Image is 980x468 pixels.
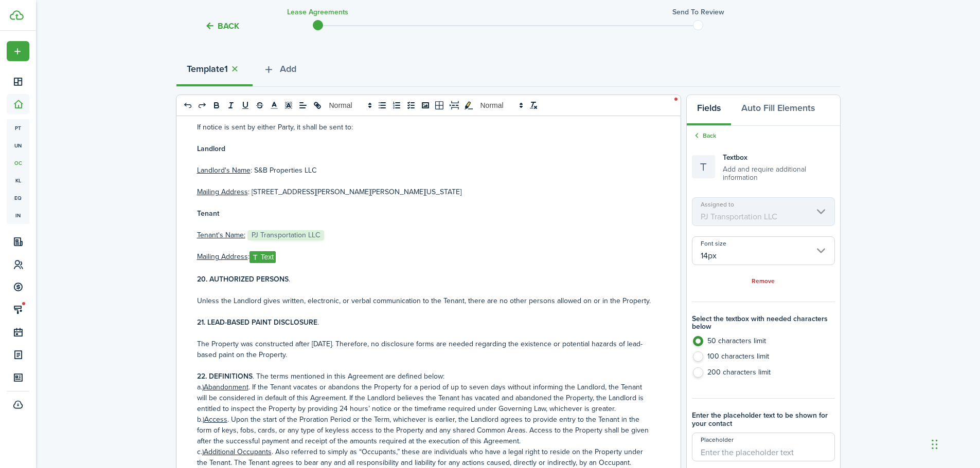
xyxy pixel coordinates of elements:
input: Enter the placeholder text [692,433,835,461]
a: Remove [752,278,775,285]
button: strike [253,99,267,111]
button: list: ordered [389,99,404,111]
p: c.) . Also referred to simply as “Occupants,” these are individuals who have a legal right to res... [197,446,652,468]
button: underline [238,99,253,111]
p: Unless the Landlord gives written, electronic, or verbal communication to the Tenant, there are n... [197,295,652,306]
p: : [STREET_ADDRESS][PERSON_NAME][PERSON_NAME][US_STATE] [197,186,652,197]
a: kl [7,172,29,189]
label: 100 characters limit [692,351,835,367]
u: Mailing Address [197,251,248,262]
iframe: Chat Widget [809,357,980,468]
p: : S&B Properties LLC [197,165,652,176]
button: Open menu [7,41,29,61]
button: Back [205,21,239,31]
p: . [197,317,652,328]
a: oc [7,154,29,172]
u: Additional Occupants [204,446,272,457]
button: Close tab [228,63,242,75]
p: If notice is sent by either Party, it shall be sent to: [197,122,652,133]
a: pt [7,119,29,137]
button: list: check [404,99,418,111]
button: image [418,99,433,111]
strong: Template [187,62,224,76]
span: Textbox [723,152,747,163]
a: un [7,137,29,154]
strong: 20. AUTHORIZED PERSONS [197,274,289,285]
u: Landlord's Name [197,165,251,176]
u: Abandonment [204,382,248,392]
span: Add [280,62,296,76]
p: a.) . If the Tenant vacates or abandons the Property for a period of up to seven days without inf... [197,382,652,414]
p: : [197,251,652,263]
button: Fields [687,95,731,126]
label: 200 characters limit [692,367,835,383]
a: in [7,207,29,224]
button: redo: redo [195,99,209,111]
button: table-better [433,99,447,111]
strong: Landlord [197,143,225,154]
strong: Tenant [197,208,219,219]
p: . The terms mentioned in this Agreement are defined below: [197,371,652,382]
h4: Enter the placeholder text to be shown for your contact [692,411,835,428]
h3: Lease Agreements [287,7,348,17]
strong: 21. LEAD-BASED PAINT DISCLOSURE [197,317,317,328]
label: 50 characters limit [692,336,835,351]
a: eq [7,189,29,207]
u: Access [204,414,227,425]
p: . [197,274,652,285]
button: bold [209,99,224,111]
button: Auto Fill Elements [731,95,825,126]
p: The Property was constructed after [DATE]. Therefore, no disclosure forms are needed regarding th... [197,339,652,360]
small: Add and require additional information [723,163,835,182]
button: toggleMarkYellow: markYellow [461,99,476,111]
h3: Send to review [672,7,724,17]
button: link [310,99,325,111]
button: list: bullet [375,99,389,111]
a: Back [692,131,716,140]
p: b.) . Upon the start of the Proration Period or the Term, whichever is earlier, the Landlord agre... [197,414,652,446]
strong: 22. DEFINITIONS [197,371,253,382]
span: PJ Transportation LLC [247,230,324,240]
img: TenantCloud [10,10,24,20]
button: pageBreak [447,99,461,111]
div: Drag [932,429,938,460]
button: clean [526,99,541,111]
u: Tenant's Name: [197,230,245,240]
strong: 1 [224,62,228,76]
button: Add [253,56,307,87]
button: italic [224,99,238,111]
u: Mailing Address [197,186,248,197]
h4: Select the textbox with needed characters below [692,315,835,331]
button: undo: undo [181,99,195,111]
